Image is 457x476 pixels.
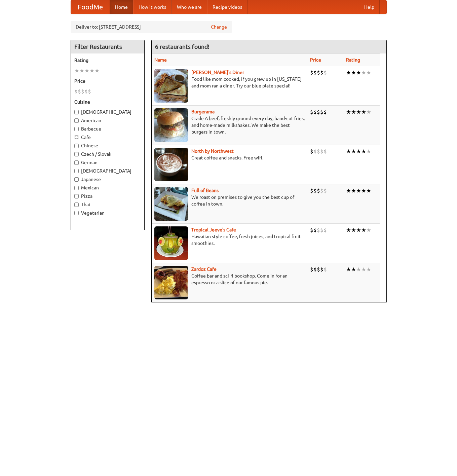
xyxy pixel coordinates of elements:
[71,0,110,14] a: FoodMe
[351,148,356,155] li: ★
[74,177,79,182] input: Japanese
[74,160,79,165] input: German
[154,187,188,221] img: beans.jpg
[320,108,323,116] li: $
[74,78,141,84] h5: Price
[317,226,320,234] li: $
[94,67,100,74] li: ★
[346,226,351,234] li: ★
[74,142,141,149] label: Chinese
[74,134,141,141] label: Cafe
[351,266,356,273] li: ★
[154,266,188,299] img: zardoz.jpg
[74,99,141,105] h5: Cuisine
[74,152,79,156] input: Czech / Slovak
[110,0,133,14] a: Home
[346,148,351,155] li: ★
[74,135,79,140] input: Cafe
[74,110,79,114] input: [DEMOGRAPHIC_DATA]
[310,69,313,76] li: $
[356,148,361,155] li: ★
[313,187,317,194] li: $
[320,187,323,194] li: $
[323,69,327,76] li: $
[154,148,188,181] img: north.jpg
[81,88,84,95] li: $
[191,70,244,75] a: [PERSON_NAME]'s Diner
[317,148,320,155] li: $
[154,272,305,286] p: Coffee bar and sci-fi bookshop. Come in for an espresso or a slice of our famous pie.
[346,57,360,63] a: Rating
[71,21,232,33] div: Deliver to: [STREET_ADDRESS]
[191,109,215,114] b: Burgerama
[366,266,371,273] li: ★
[191,188,219,193] a: Full of Beans
[361,69,366,76] li: ★
[155,43,210,50] ng-pluralize: 6 restaurants found!
[361,108,366,116] li: ★
[78,88,81,95] li: $
[310,226,313,234] li: $
[74,184,141,191] label: Mexican
[359,0,380,14] a: Help
[79,67,84,74] li: ★
[74,118,79,123] input: American
[356,226,361,234] li: ★
[74,193,141,199] label: Pizza
[74,125,141,132] label: Barbecue
[74,151,141,157] label: Czech / Slovak
[361,226,366,234] li: ★
[351,108,356,116] li: ★
[154,69,188,103] img: sallys.jpg
[74,169,79,173] input: [DEMOGRAPHIC_DATA]
[84,88,88,95] li: $
[74,144,79,148] input: Chinese
[74,109,141,115] label: [DEMOGRAPHIC_DATA]
[310,266,313,273] li: $
[320,226,323,234] li: $
[211,24,227,30] a: Change
[323,187,327,194] li: $
[154,226,188,260] img: jeeves.jpg
[361,266,366,273] li: ★
[74,117,141,124] label: American
[154,233,305,247] p: Hawaiian style coffee, fresh juices, and tropical fruit smoothies.
[317,108,320,116] li: $
[366,108,371,116] li: ★
[74,88,78,95] li: $
[74,203,79,207] input: Thai
[84,67,89,74] li: ★
[346,266,351,273] li: ★
[154,57,167,63] a: Name
[346,69,351,76] li: ★
[366,148,371,155] li: ★
[323,226,327,234] li: $
[313,148,317,155] li: $
[71,40,144,53] h4: Filter Restaurants
[191,266,217,272] a: Zardoz Cafe
[361,148,366,155] li: ★
[310,187,313,194] li: $
[74,210,141,216] label: Vegetarian
[320,69,323,76] li: $
[366,187,371,194] li: ★
[320,266,323,273] li: $
[366,69,371,76] li: ★
[313,108,317,116] li: $
[88,88,91,95] li: $
[351,69,356,76] li: ★
[317,187,320,194] li: $
[317,69,320,76] li: $
[74,201,141,208] label: Thai
[356,266,361,273] li: ★
[313,266,317,273] li: $
[191,148,234,154] a: North by Northwest
[346,108,351,116] li: ★
[356,108,361,116] li: ★
[74,127,79,131] input: Barbecue
[154,154,305,161] p: Great coffee and snacks. Free wifi.
[361,187,366,194] li: ★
